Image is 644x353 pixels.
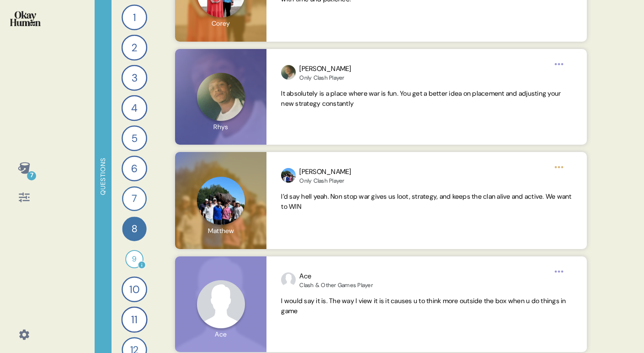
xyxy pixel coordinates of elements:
[10,11,41,26] img: okayhuman.3b1b6348.png
[122,277,147,302] div: 10
[122,186,147,211] div: 7
[299,167,351,177] div: [PERSON_NAME]
[281,297,566,315] span: I would say it is. The way I view it is it causes u to think more outside the box when u do thing...
[281,272,296,287] img: profilepic_24464989093169833.jpg
[299,177,351,185] div: Only Clash Player
[299,74,351,81] div: Only Clash Player
[281,168,296,183] img: profilepic_24877107218610868.jpg
[125,250,144,268] div: 9
[27,171,36,180] div: 7
[299,271,373,282] div: Ace
[121,35,147,61] div: 2
[121,306,147,332] div: 11
[281,192,571,211] span: I’d say hell yeah. Non stop war gives us loot, strategy, and keeps the clan alive and active. We ...
[122,5,147,30] div: 1
[299,282,373,289] div: Clash & Other Games Player
[281,65,296,80] img: profilepic_24610942628595629.jpg
[122,125,147,151] div: 5
[122,217,146,241] div: 8
[281,89,561,108] span: It absolutely is a place where war is fun. You get a better idea on placement and adjusting your ...
[121,65,147,91] div: 3
[122,156,147,181] div: 6
[121,95,147,121] div: 4
[299,64,351,74] div: [PERSON_NAME]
